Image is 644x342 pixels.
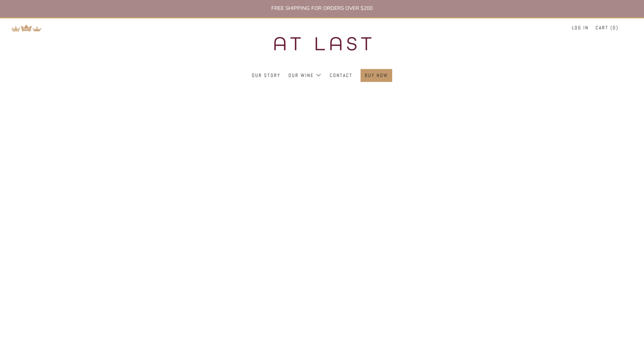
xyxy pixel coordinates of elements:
a: Contact [330,69,353,82]
a: Our Story [252,69,280,82]
a: Buy Now [365,69,388,82]
img: Return to TKW Merchants [11,24,42,32]
a: Log in [572,22,589,34]
a: Cart (0) [596,22,618,34]
a: Return to TKW Merchants [11,24,42,31]
img: three kings wine merchants [255,18,389,69]
span: 0 [613,24,616,31]
a: Our Wine [288,69,322,82]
